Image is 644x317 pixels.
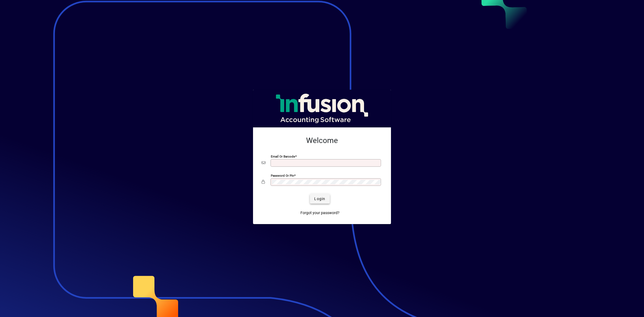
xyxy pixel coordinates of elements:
[314,196,325,202] span: Login
[271,174,294,177] mat-label: Password or Pin
[310,194,330,204] button: Login
[271,155,295,158] mat-label: Email or Barcode
[298,208,342,218] a: Forgot your password?
[262,136,382,145] h2: Welcome
[300,210,340,216] span: Forgot your password?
